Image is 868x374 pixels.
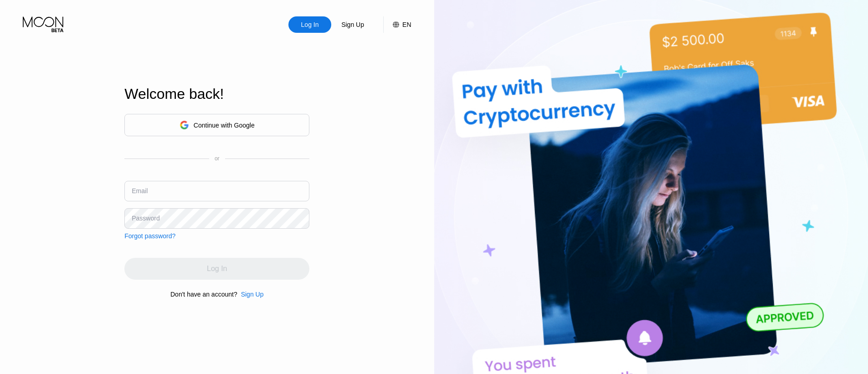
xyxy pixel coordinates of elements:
[241,291,264,298] div: Sign Up
[383,16,411,33] div: EN
[132,187,148,195] div: Email
[124,232,175,240] div: Forgot password?
[331,16,374,33] div: Sign Up
[124,86,309,102] div: Welcome back!
[300,20,320,29] div: Log In
[340,20,365,29] div: Sign Up
[194,122,255,129] div: Continue with Google
[237,291,264,298] div: Sign Up
[215,155,220,162] div: or
[402,21,411,28] div: EN
[124,114,309,136] div: Continue with Google
[132,215,159,222] div: Password
[288,16,331,33] div: Log In
[170,291,237,298] div: Don't have an account?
